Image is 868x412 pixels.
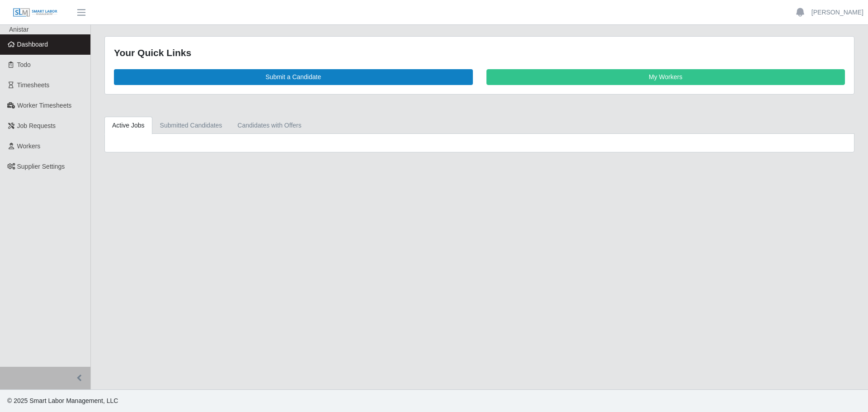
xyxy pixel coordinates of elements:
span: Todo [17,61,31,68]
span: Supplier Settings [17,163,65,170]
span: Timesheets [17,81,50,89]
span: Workers [17,142,41,150]
a: Submit a Candidate [114,69,473,85]
a: [PERSON_NAME] [811,8,863,17]
div: Your Quick Links [114,46,845,60]
a: Submitted Candidates [152,117,230,134]
span: Job Requests [17,122,56,129]
span: © 2025 Smart Labor Management, LLC [7,397,118,404]
span: Worker Timesheets [17,102,71,109]
a: Candidates with Offers [230,117,309,134]
span: Anistar [9,26,29,33]
a: Active Jobs [104,117,152,134]
a: My Workers [486,69,845,85]
img: SLM Logo [13,8,58,18]
span: Dashboard [17,41,48,48]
